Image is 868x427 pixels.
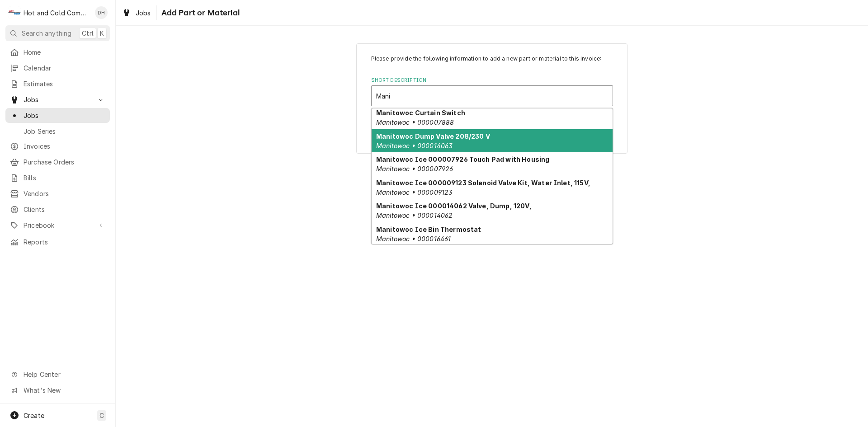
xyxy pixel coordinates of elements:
span: Home [24,47,105,57]
strong: Manitowoc Ice 000007926 Touch Pad with Housing [376,155,549,163]
span: Bills [24,173,105,183]
span: Help Center [24,370,104,379]
a: Calendar [5,61,110,75]
em: Manitowoc • 000009123 [376,188,453,196]
em: Manitowoc • 000014062 [376,211,453,219]
em: Manitowoc • 000016461 [376,235,451,243]
span: Reports [24,237,105,247]
span: Clients [24,205,105,214]
em: Manitowoc • 000007888 [376,118,454,126]
button: Search anythingCtrlK [5,25,110,41]
div: DH [95,6,108,19]
div: Daryl Harris's Avatar [95,6,108,19]
a: Job Series [5,124,110,139]
span: What's New [24,385,104,395]
span: Job Series [24,127,105,136]
a: Jobs [118,5,155,20]
a: Invoices [5,139,110,154]
span: Purchase Orders [24,157,105,167]
a: Go to Pricebook [5,218,110,233]
span: Search anything [22,28,71,38]
div: Hot and Cold Commercial Kitchens, Inc. [24,8,90,18]
span: Estimates [24,79,105,89]
div: H [8,6,21,19]
em: Manitowoc • 000014063 [376,142,453,150]
a: Go to Help Center [5,367,110,382]
a: Clients [5,202,110,217]
a: Go to What's New [5,383,110,398]
span: Jobs [136,8,151,18]
span: Jobs [24,95,92,104]
span: Vendors [24,189,105,198]
div: Short Description [371,77,613,106]
strong: Manitowoc Curtain Switch [376,109,465,117]
a: Go to Jobs [5,92,110,107]
div: Hot and Cold Commercial Kitchens, Inc.'s Avatar [8,6,21,19]
span: C [99,411,104,420]
span: Jobs [24,111,105,120]
strong: Manitowoc Ice 000014062 Valve, Dump, 120V, [376,202,532,210]
strong: Manitowoc Dump Valve 208/230 V [376,132,490,140]
span: Ctrl [82,28,94,38]
span: Calendar [24,63,105,73]
a: Purchase Orders [5,155,110,169]
span: Add Part or Material [159,7,240,19]
div: Line Item Create/Update [356,43,627,154]
a: Jobs [5,108,110,123]
div: Line Item Create/Update Form [371,55,613,106]
a: Vendors [5,186,110,201]
strong: Manitowoc Ice 000009123 Solenoid Valve Kit, Water Inlet, 115V, [376,179,590,187]
em: Manitowoc • 000007926 [376,165,453,173]
label: Short Description [371,77,613,84]
span: K [100,28,104,38]
p: Please provide the following information to add a new part or material to this invoice: [371,55,613,63]
a: Reports [5,235,110,249]
strong: Manitowoc Ice Bin Thermostat [376,225,481,233]
a: Bills [5,170,110,185]
a: Home [5,45,110,60]
span: Invoices [24,141,105,151]
span: Create [24,412,44,419]
a: Estimates [5,76,110,91]
span: Pricebook [24,221,92,230]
